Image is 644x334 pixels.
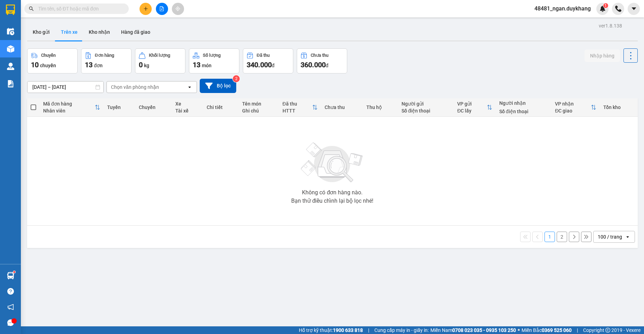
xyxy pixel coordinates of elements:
[605,328,610,333] span: copyright
[599,22,622,30] div: ver 1.8.138
[175,6,180,11] span: aim
[6,5,15,15] img: logo-vxr
[401,108,451,114] div: Số điện thoại
[603,104,634,110] div: Tồn kho
[297,48,347,73] button: Chưa thu360.000đ
[326,63,328,68] span: đ
[279,98,321,117] th: Toggle SortBy
[615,6,621,12] img: phone-icon
[95,53,114,58] div: Đơn hàng
[598,233,622,240] div: 100 / trang
[599,6,606,12] img: icon-new-feature
[13,271,15,273] sup: 1
[156,3,168,15] button: file-add
[29,6,34,11] span: search
[140,3,152,15] button: plus
[325,104,360,110] div: Chưa thu
[283,101,312,107] div: Đã thu
[283,108,312,114] div: HTTT
[139,104,168,110] div: Chuyến
[200,79,236,93] button: Bộ lọc
[242,101,276,107] div: Tên món
[625,234,630,240] svg: open
[233,75,240,82] sup: 2
[401,101,451,107] div: Người gửi
[193,61,200,69] span: 13
[333,327,363,333] strong: 1900 633 818
[257,53,270,58] div: Đã thu
[454,98,496,117] th: Toggle SortBy
[7,288,14,295] span: question-circle
[555,108,591,114] div: ĐC giao
[55,24,83,40] button: Trên xe
[551,98,600,117] th: Toggle SortBy
[7,45,14,53] img: warehouse-icon
[7,272,14,279] img: warehouse-icon
[368,326,369,334] span: |
[243,48,293,73] button: Đã thu340.000đ
[499,109,548,114] div: Số điện thoại
[7,63,14,70] img: warehouse-icon
[94,63,103,68] span: đơn
[457,108,487,114] div: ĐC lấy
[111,84,159,91] div: Chọn văn phòng nhận
[499,100,548,106] div: Người nhận
[7,304,14,310] span: notification
[203,53,221,58] div: Số lượng
[172,3,184,15] button: aim
[175,108,200,114] div: Tài xế
[7,80,14,87] img: solution-icon
[83,24,116,40] button: Kho nhận
[189,48,239,73] button: Số lượng13món
[7,28,14,35] img: warehouse-icon
[555,101,591,107] div: VP nhận
[272,63,275,68] span: đ
[302,190,363,195] div: Không có đơn hàng nào.
[159,6,164,11] span: file-add
[7,319,14,326] span: message
[542,327,572,333] strong: 0369 525 060
[291,198,373,204] div: Bạn thử điều chỉnh lại bộ lọc nhé!
[187,84,192,90] svg: open
[604,3,607,8] span: 1
[299,326,363,334] span: Hỗ trợ kỹ thuật:
[522,326,572,334] span: Miền Bắc
[85,61,93,69] span: 13
[603,3,608,8] sup: 1
[628,3,640,15] button: caret-down
[366,104,395,110] div: Thu hộ
[43,101,95,107] div: Mã đơn hàng
[107,104,132,110] div: Tuyến
[529,4,596,13] span: 48481_ngan.duykhang
[374,326,429,334] span: Cung cấp máy in - giấy in:
[301,61,326,69] span: 360.000
[175,101,200,107] div: Xe
[40,98,104,117] th: Toggle SortBy
[41,53,56,58] div: Chuyến
[27,24,55,40] button: Kho gửi
[518,329,520,332] span: ⚪️
[135,48,185,73] button: Khối lượng0kg
[40,63,56,68] span: chuyến
[297,138,367,187] img: svg+xml;base64,PHN2ZyBjbGFzcz0ibGlzdC1wbHVnX19zdmciIHhtbG5zPSJodHRwOi8vd3d3LnczLm9yZy8yMDAwL3N2Zy...
[311,53,328,58] div: Chưa thu
[144,63,149,68] span: kg
[27,81,103,93] input: Select a date range.
[27,48,78,73] button: Chuyến10chuyến
[430,326,516,334] span: Miền Nam
[116,24,156,40] button: Hàng đã giao
[452,327,516,333] strong: 0708 023 035 - 0935 103 250
[43,108,95,114] div: Nhân viên
[149,53,170,58] div: Khối lượng
[202,63,212,68] span: món
[457,101,487,107] div: VP gửi
[247,61,272,69] span: 340.000
[557,232,567,242] button: 2
[81,48,132,73] button: Đơn hàng13đơn
[585,49,620,62] button: Nhập hàng
[577,326,578,334] span: |
[544,232,555,242] button: 1
[143,6,148,11] span: plus
[38,5,120,13] input: Tìm tên, số ĐT hoặc mã đơn
[139,61,143,69] span: 0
